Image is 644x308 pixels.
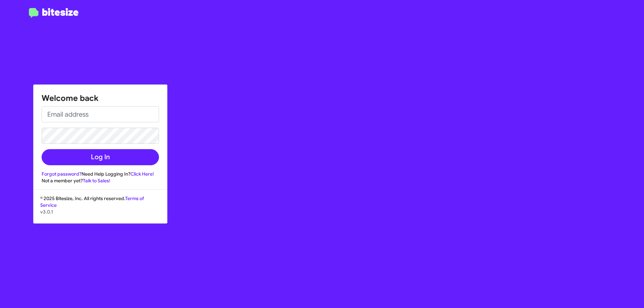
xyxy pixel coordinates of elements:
h1: Welcome back [42,93,159,104]
div: Not a member yet? [42,177,159,184]
button: Log In [42,149,159,165]
div: © 2025 Bitesize, Inc. All rights reserved. [34,195,167,223]
a: Forgot password? [42,171,82,177]
p: v3.0.1 [40,208,160,215]
a: Talk to Sales! [83,178,110,184]
div: Need Help Logging In? [42,171,159,177]
a: Click Here! [130,171,154,177]
input: Email address [42,106,159,122]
